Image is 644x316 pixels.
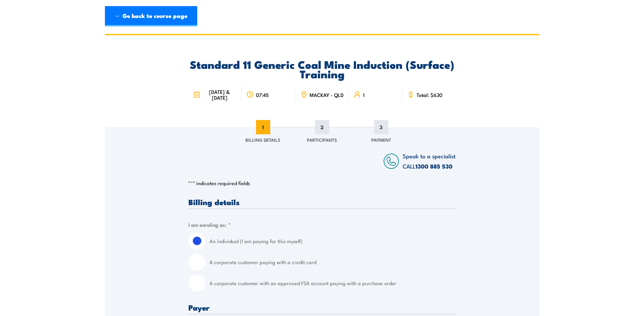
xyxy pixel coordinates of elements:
span: MACKAY - QLD [310,92,344,98]
p: " " indicates required fields [188,180,456,186]
span: 3 [374,120,388,134]
span: 07:45 [256,92,269,98]
h2: Standard 11 Generic Coal Mine Induction (Surface) Training [188,59,456,78]
span: Speak to a specialist CALL [403,152,456,170]
h3: Billing details [188,198,456,206]
a: 1300 885 530 [416,162,453,171]
span: [DATE] & [DATE] [202,89,237,100]
span: 1 [363,92,365,98]
span: 1 [256,120,270,134]
label: A corporate customer with an approved FSA account paying with a purchase order [209,275,456,292]
label: An individual (I am paying for this myself) [209,233,456,250]
span: Participants [307,136,337,143]
span: Total: $630 [417,92,442,98]
span: Payment [371,136,391,143]
label: A corporate customer paying with a credit card [209,254,456,271]
a: ← Go back to course page [105,6,197,26]
span: Billing Details [245,136,280,143]
span: 2 [315,120,329,134]
legend: I am enroling as: [188,221,231,229]
h3: Payer [188,303,456,311]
